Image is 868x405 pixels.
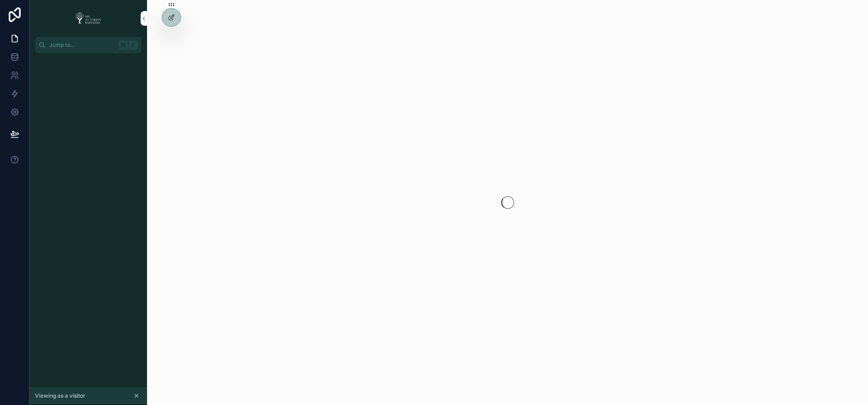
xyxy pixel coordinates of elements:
span: Jump to... [49,41,115,49]
div: scrollable content [29,53,147,70]
span: Viewing as a visitor [35,392,85,399]
button: Jump to...K [35,37,142,53]
img: App logo [72,11,104,26]
span: K [130,41,137,49]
